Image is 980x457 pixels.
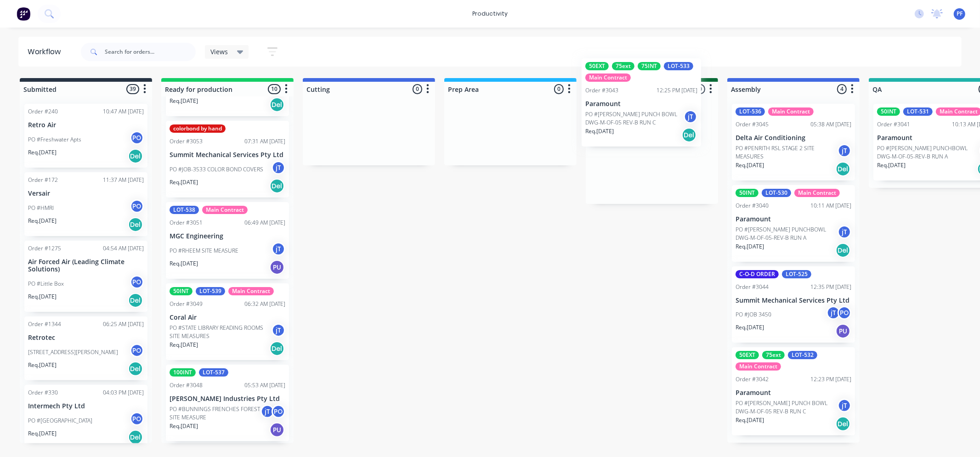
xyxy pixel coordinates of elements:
[105,43,196,61] input: Search for orders...
[28,46,65,57] div: Workflow
[210,47,228,56] span: Views
[17,7,30,21] img: Factory
[957,10,963,18] span: PF
[468,7,512,21] div: productivity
